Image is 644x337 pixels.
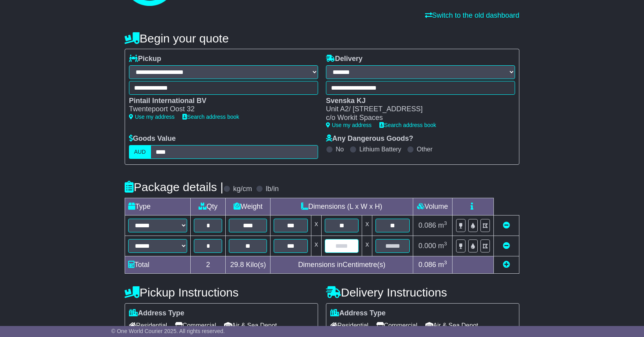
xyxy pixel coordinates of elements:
td: x [311,236,321,256]
h4: Begin your quote [125,32,519,45]
a: Search address book [182,114,239,120]
span: 0.086 [418,221,436,229]
h4: Pickup Instructions [125,286,318,299]
a: Search address book [379,122,436,128]
a: Use my address [326,122,372,128]
td: Type [125,198,191,215]
label: Pickup [129,55,161,63]
td: Qty [191,198,226,215]
label: Delivery [326,55,362,63]
td: x [311,215,321,236]
td: Total [125,256,191,273]
div: Unit A2/ [STREET_ADDRESS] [326,105,507,114]
span: Air & Sea Depot [224,319,277,331]
span: Residential [129,319,167,331]
td: Dimensions (L x W x H) [270,198,413,215]
label: Lithium Battery [359,145,401,153]
div: Pintail International BV [129,97,310,105]
span: © One World Courier 2025. All rights reserved. [111,328,225,334]
td: 2 [191,256,226,273]
a: Remove this item [503,221,510,229]
label: No [336,145,344,153]
span: Commercial [175,319,216,331]
label: Other [417,145,432,153]
label: Any Dangerous Goods? [326,134,413,143]
label: kg/cm [233,185,252,193]
td: Kilo(s) [226,256,270,273]
sup: 3 [444,260,447,265]
td: x [362,215,372,236]
td: Volume [413,198,452,215]
div: Svenska KJ [326,97,507,105]
span: m [438,261,447,269]
td: Weight [226,198,270,215]
td: Dimensions in Centimetre(s) [270,256,413,273]
label: AUD [129,145,151,159]
a: Use my address [129,114,175,120]
label: Goods Value [129,134,176,143]
div: c/o Workit Spaces [326,114,507,122]
label: lb/in [266,185,279,193]
span: Air & Sea Depot [425,319,478,331]
a: Switch to the old dashboard [425,11,519,19]
span: m [438,221,447,229]
a: Remove this item [503,242,510,250]
h4: Package details | [125,180,223,193]
span: Residential [330,319,368,331]
sup: 3 [444,220,447,226]
label: Address Type [129,309,184,318]
sup: 3 [444,241,447,247]
td: x [362,236,372,256]
span: 29.8 [230,261,244,269]
span: m [438,242,447,250]
h4: Delivery Instructions [326,286,519,299]
div: Twentepoort Oost 32 [129,105,310,114]
span: 0.086 [418,261,436,269]
span: 0.000 [418,242,436,250]
span: Commercial [376,319,417,331]
a: Add new item [503,261,510,269]
label: Address Type [330,309,386,318]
